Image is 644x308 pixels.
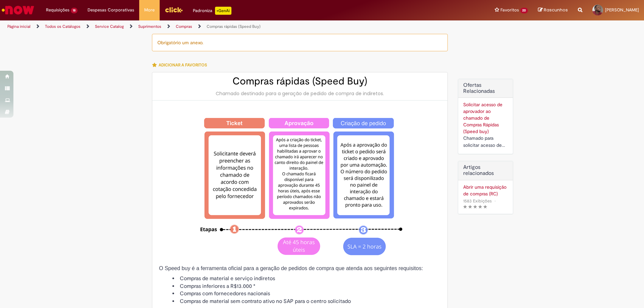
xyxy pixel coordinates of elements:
a: Página inicial [7,24,31,29]
a: Service Catalog [95,24,124,29]
div: Padroniza [193,7,231,15]
div: Chamado para solicitar acesso de aprovador ao ticket de Speed buy [463,135,508,149]
p: +GenAi [215,7,231,15]
span: 20 [520,8,528,13]
li: Compras de material sem contrato ativo no SAP para o centro solicitado [172,298,441,305]
img: ServiceNow [1,3,35,17]
span: More [144,7,155,13]
span: 18 [71,8,77,13]
a: Compras rápidas (Speed Buy) [207,24,261,29]
span: [PERSON_NAME] [605,7,639,13]
ul: Trilhas de página [5,20,424,33]
div: Chamado destinado para a geração de pedido de compra de indiretos. [159,90,441,97]
a: Compras [176,24,192,29]
span: Requisições [46,7,69,13]
span: Despesas Corporativas [88,7,134,13]
span: • [493,196,497,205]
a: Solicitar acesso de aprovador ao chamado de Compras Rápidas (Speed buy) [463,102,502,134]
span: 1583 Exibições [463,198,492,204]
a: Todos os Catálogos [45,24,80,29]
div: Ofertas Relacionadas [458,79,513,154]
span: Rascunhos [544,7,568,13]
span: Favoritos [500,7,519,13]
span: Adicionar a Favoritos [159,62,207,68]
button: Adicionar a Favoritos [152,58,211,72]
span: O Speed buy é a ferramenta oficial para a geração de pedidos de compra que atenda aos seguintes r... [159,265,423,271]
h2: Compras rápidas (Speed Buy) [159,76,441,87]
li: Compras de material e serviço indiretos [172,275,441,283]
li: Compras inferiores a R$13.000 * [172,283,441,290]
a: Suprimentos [138,24,161,29]
h3: Artigos relacionados [463,165,508,176]
h2: Ofertas Relacionadas [463,82,508,94]
div: Obrigatório um anexo. [152,34,448,51]
img: click_logo_yellow_360x200.png [165,5,183,15]
li: Compras com fornecedores nacionais [172,290,441,298]
a: Abrir uma requisição de compras (RC) [463,184,508,197]
a: Rascunhos [538,7,568,13]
